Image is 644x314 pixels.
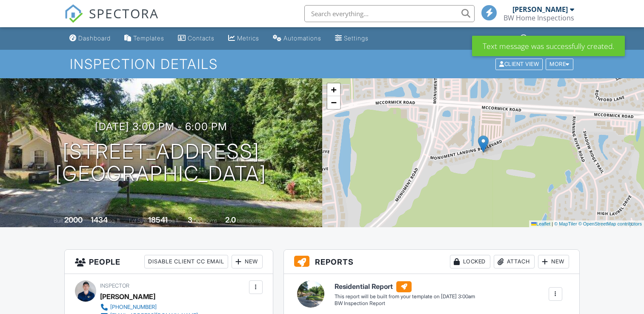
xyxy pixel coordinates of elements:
div: BW Inspection Report [335,300,475,307]
span: bathrooms [237,217,261,224]
a: © OpenStreetMap contributors [578,221,642,226]
div: This report will be built from your template on [DATE] 3:00am [335,293,475,300]
div: Settings [344,34,369,42]
div: [PERSON_NAME] [100,290,155,303]
div: Dashboard [78,34,111,42]
span: Lot Size [129,217,147,224]
div: Templates [133,34,164,42]
a: © MapTiler [554,221,577,226]
span: sq. ft. [109,217,121,224]
h1: [STREET_ADDRESS] [GEOGRAPHIC_DATA] [55,140,266,186]
img: The Best Home Inspection Software - Spectora [64,4,83,23]
a: Support Center [517,31,578,46]
a: Settings [332,31,372,46]
div: More [546,58,573,70]
div: New [232,255,263,268]
div: 1434 [91,215,108,224]
div: 3 [188,215,192,224]
span: | [552,221,553,226]
span: Inspector [100,283,129,289]
input: Search everything... [304,5,475,22]
span: sq.ft. [169,217,180,224]
div: New [538,255,569,268]
h3: Reports [284,250,579,274]
span: Built [54,217,63,224]
img: Marker [478,135,489,153]
a: Dashboard [66,31,114,46]
div: Metrics [237,34,259,42]
div: [PHONE_NUMBER] [110,304,157,311]
a: Templates [121,31,168,46]
div: [PERSON_NAME] [512,5,568,14]
span: − [331,97,336,108]
div: BW Home Inspections [504,14,574,22]
span: + [331,84,336,95]
a: Zoom in [327,83,340,96]
a: Contacts [175,31,218,46]
h6: Residential Report [335,281,475,292]
a: Metrics [225,31,263,46]
div: Attach [494,255,535,268]
div: Automations [283,34,321,42]
h1: Inspection Details [70,57,574,71]
a: SPECTORA [64,11,159,29]
a: [PHONE_NUMBER] [100,303,198,311]
a: Zoom out [327,96,340,109]
div: Contacts [188,34,215,42]
div: 2.0 [225,215,236,224]
div: Disable Client CC Email [144,255,228,268]
div: Text message was successfully created. [472,36,625,56]
div: Client View [495,58,543,70]
span: SPECTORA [89,4,159,22]
span: bedrooms [194,217,217,224]
a: Automations (Basic) [269,31,325,46]
div: Locked [450,255,490,268]
a: Client View [495,60,545,67]
h3: [DATE] 3:00 pm - 6:00 pm [95,121,227,132]
div: 18541 [148,215,168,224]
h3: People [65,250,272,274]
a: Leaflet [531,221,550,226]
div: 2000 [64,215,83,224]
